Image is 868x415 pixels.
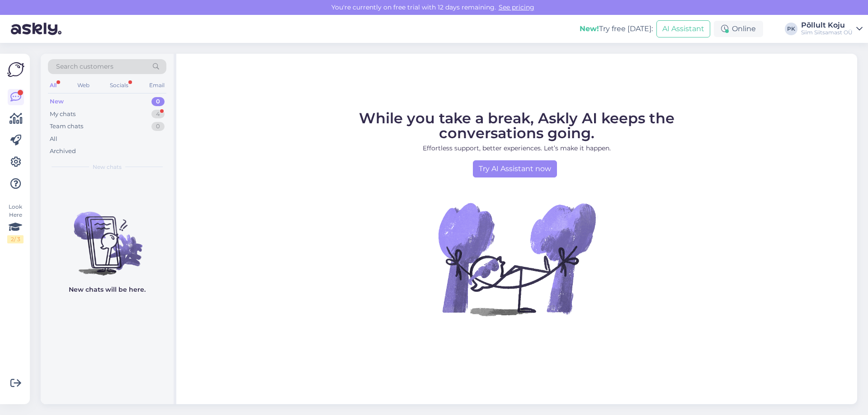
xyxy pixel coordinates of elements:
div: 2 / 3 [7,235,24,243]
div: Socials [108,79,130,91]
div: Team chats [50,122,83,131]
div: Siim Siitsamast OÜ [801,29,853,36]
div: All [48,79,58,91]
p: New chats will be here. [69,285,146,294]
img: No chats [41,196,174,277]
a: See pricing [496,3,537,11]
div: Email [147,79,166,91]
img: No Chat active [435,177,598,340]
span: Search customers [56,62,113,71]
div: 0 [151,97,165,106]
div: 0 [151,122,165,131]
div: Web [75,79,91,91]
img: Askly Logo [7,61,24,78]
b: New! [580,24,599,33]
div: 4 [151,110,165,119]
a: Try AI Assistant now [473,160,557,177]
div: New [50,97,64,106]
div: Archived [50,147,76,156]
button: AI Assistant [656,20,710,37]
div: PK [785,23,797,35]
div: Try free [DATE]: [580,23,653,34]
div: Põllult Koju [801,22,853,29]
div: All [50,135,57,144]
a: Põllult KojuSiim Siitsamast OÜ [801,22,863,36]
span: New chats [93,163,122,171]
div: Look Here [7,203,24,243]
div: My chats [50,110,75,119]
p: Effortless support, better experiences. Let’s make it happen. [318,144,716,153]
span: While you take a break, Askly AI keeps the conversations going. [359,109,675,142]
div: Online [714,21,763,37]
